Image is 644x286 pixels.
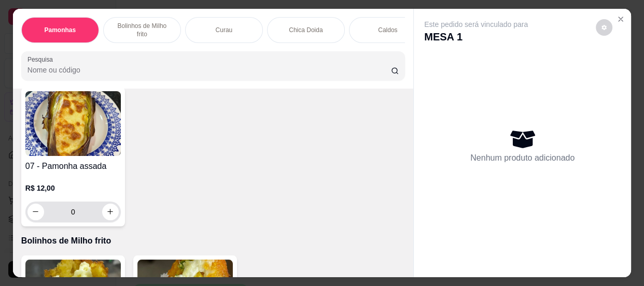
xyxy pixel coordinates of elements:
label: Pesquisa [27,55,57,64]
button: decrease-product-quantity [27,204,44,220]
h4: 07 - Pamonha assada [25,160,121,173]
p: Chica Doida [289,26,323,34]
p: Nenhum produto adicionado [470,152,575,164]
p: Caldos [378,26,397,34]
p: R$ 12,00 [25,183,121,193]
p: Bolinhos de Milho frito [112,22,172,38]
p: MESA 1 [424,30,528,44]
p: Bolinhos de Milho frito [21,235,405,247]
p: Este pedido será vinculado para [424,19,528,30]
p: Pamonhas [45,26,76,34]
button: Close [612,11,629,27]
input: Pesquisa [27,65,391,75]
p: Curau [216,26,233,34]
button: decrease-product-quantity [596,19,612,36]
img: product-image [25,91,121,156]
button: increase-product-quantity [102,204,119,220]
